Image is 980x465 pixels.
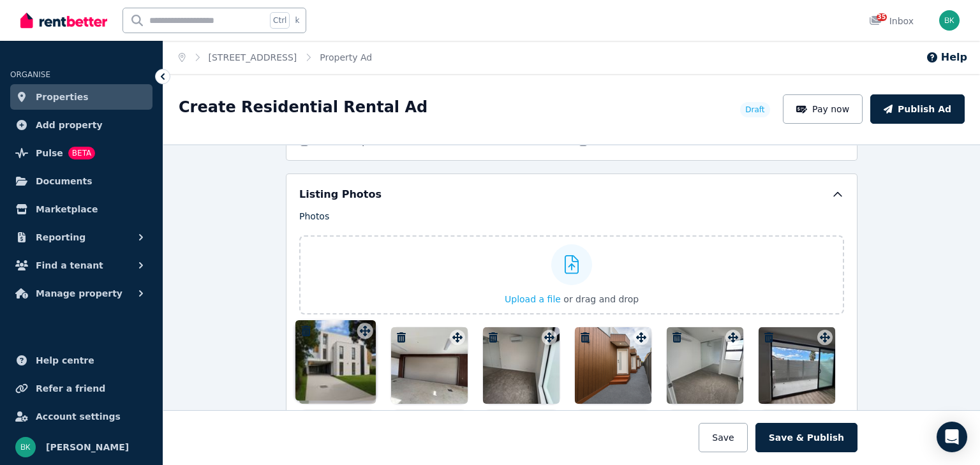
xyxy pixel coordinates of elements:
[699,423,747,452] button: Save
[869,15,914,27] div: Inbox
[36,258,103,273] span: Find a tenant
[10,253,152,278] button: Find a tenant
[563,294,639,304] span: or drag and drop
[10,225,152,250] button: Reporting
[10,84,152,110] a: Properties
[36,409,121,424] span: Account settings
[20,11,107,30] img: RentBetter
[299,210,844,223] p: Photos
[36,117,103,133] span: Add property
[179,97,427,117] h1: Create Residential Rental Ad
[36,173,93,189] span: Documents
[270,12,290,29] span: Ctrl
[10,404,152,429] a: Account settings
[36,286,122,301] span: Manage property
[10,70,50,79] span: ORGANISE
[299,187,382,202] h5: Listing Photos
[870,94,965,124] button: Publish Ad
[36,89,89,105] span: Properties
[163,41,387,74] nav: Breadcrumb
[36,202,98,217] span: Marketplace
[36,381,105,396] span: Refer a friend
[939,10,960,31] img: bella karapetian
[755,423,857,452] button: Save & Publish
[745,105,764,115] span: Draft
[10,168,152,194] a: Documents
[36,230,85,245] span: Reporting
[295,15,299,26] span: k
[783,94,863,124] button: Pay now
[36,145,63,161] span: Pulse
[505,293,639,306] button: Upload a file or drag and drop
[209,52,297,63] a: [STREET_ADDRESS]
[10,112,152,138] a: Add property
[10,196,152,222] a: Marketplace
[36,353,94,368] span: Help centre
[937,422,967,452] div: Open Intercom Messenger
[926,50,967,65] button: Help
[46,439,129,455] span: [PERSON_NAME]
[10,348,152,373] a: Help centre
[68,147,95,159] span: BETA
[505,294,561,304] span: Upload a file
[10,140,152,166] a: PulseBETA
[877,13,887,21] span: 35
[15,437,36,457] img: bella karapetian
[10,376,152,401] a: Refer a friend
[10,281,152,306] button: Manage property
[320,52,372,63] a: Property Ad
